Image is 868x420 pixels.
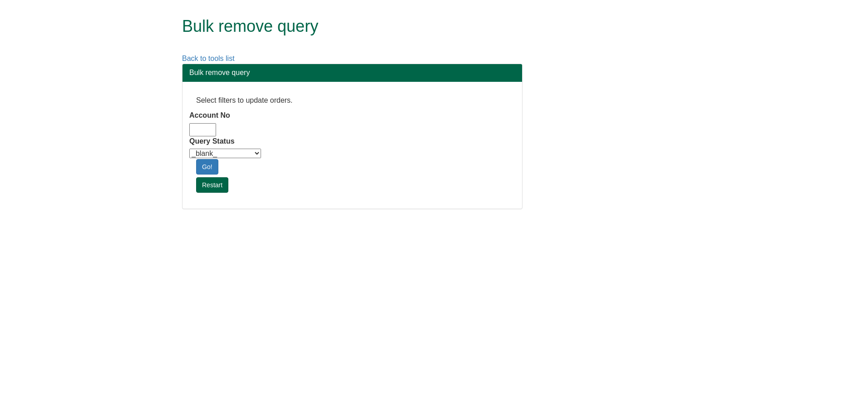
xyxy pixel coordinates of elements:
[196,159,218,175] a: Go!
[196,177,228,193] a: Restart
[189,110,230,121] label: Account No
[196,95,508,106] p: Select filters to update orders.
[182,55,235,62] a: Back to tools list
[182,17,666,35] h1: Bulk remove query
[189,136,235,147] label: Query Status
[189,69,515,77] h3: Bulk remove query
